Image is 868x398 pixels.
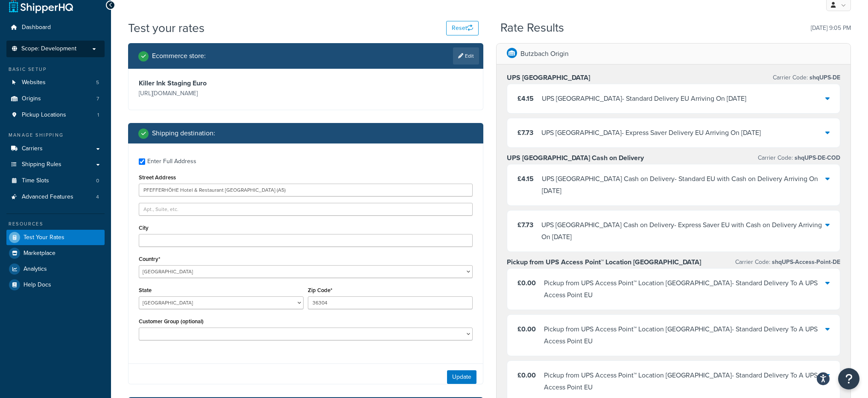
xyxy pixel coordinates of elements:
a: Help Docs [6,277,105,293]
a: Time Slots0 [6,173,105,189]
p: Carrier Code: [773,72,840,84]
p: [DATE] 9:05 PM [811,22,851,34]
span: 4 [96,193,99,201]
li: Origins [6,91,105,107]
li: Time Slots [6,173,105,189]
label: Street Address [139,174,176,181]
a: Origins7 [6,91,105,107]
h2: Shipping destination : [152,129,215,137]
a: Test Your Rates [6,230,105,245]
div: Pickup from UPS Access Point™ Location [GEOGRAPHIC_DATA] - Standard Delivery To A UPS Access Poin... [544,323,826,347]
span: shqUPS-DE-COD [793,153,840,162]
div: UPS [GEOGRAPHIC_DATA] - Standard Delivery EU Arriving On [DATE] [542,93,746,105]
span: £0.00 [517,370,536,380]
p: [URL][DOMAIN_NAME] [139,88,304,99]
a: Edit [453,47,479,64]
label: City [139,225,149,231]
label: State [139,287,152,293]
div: UPS [GEOGRAPHIC_DATA] - Express Saver Delivery EU Arriving On [DATE] [541,127,761,139]
a: Shipping Rules [6,157,105,173]
a: Carriers [6,141,105,157]
li: Advanced Features [6,189,105,205]
span: shqUPS-DE [808,73,840,82]
div: Resources [6,220,105,228]
span: 5 [96,79,99,86]
div: UPS [GEOGRAPHIC_DATA] Cash on Delivery - Standard EU with Cash on Delivery Arriving On [DATE] [542,173,826,197]
span: Analytics [23,266,47,273]
label: Zip Code* [308,287,332,293]
span: Scope: Development [21,45,76,53]
button: Open Resource Center [838,368,859,389]
span: Carriers [22,145,43,152]
label: Country* [139,256,160,262]
h3: Killer Ink Staging Euro [139,79,304,88]
div: Pickup from UPS Access Point™ Location [GEOGRAPHIC_DATA] - Standard Delivery To A UPS Access Poin... [544,277,826,301]
span: 7 [96,95,99,102]
a: Marketplace [6,246,105,261]
span: Origins [22,95,41,102]
span: £0.00 [517,278,536,288]
input: Enter Full Address [139,158,145,165]
label: Customer Group (optional) [139,318,204,325]
span: £0.00 [517,324,536,334]
p: Carrier Code: [758,152,840,164]
span: Help Docs [23,281,51,289]
div: UPS [GEOGRAPHIC_DATA] Cash on Delivery - Express Saver EU with Cash on Delivery Arriving On [DATE] [541,219,826,243]
a: Pickup Locations1 [6,107,105,123]
span: £7.73 [517,220,533,230]
h1: Test your rates [128,20,205,36]
span: Time Slots [22,177,49,184]
div: Enter Full Address [147,155,196,167]
button: Update [447,370,476,384]
span: Marketplace [23,250,56,257]
div: Basic Setup [6,66,105,73]
span: Pickup Locations [22,111,66,119]
h3: Pickup from UPS Access Point™ Location [GEOGRAPHIC_DATA] [507,258,701,266]
a: Websites5 [6,75,105,91]
p: Carrier Code: [735,256,840,268]
span: Dashboard [22,24,51,31]
h2: Rate Results [500,21,564,35]
button: Reset [446,21,479,35]
li: Pickup Locations [6,107,105,123]
a: Advanced Features4 [6,189,105,205]
span: shqUPS-Access-Point-DE [770,258,840,266]
span: £4.15 [517,94,534,103]
span: Websites [22,79,46,86]
span: £4.15 [517,174,534,184]
span: Test Your Rates [23,234,64,241]
div: Manage Shipping [6,132,105,139]
p: Butzbach Origin [520,48,569,60]
h3: UPS [GEOGRAPHIC_DATA] [507,73,590,82]
a: Analytics [6,261,105,277]
span: £7.73 [517,128,533,138]
span: 1 [97,111,99,119]
span: Advanced Features [22,193,73,201]
span: Shipping Rules [22,161,61,168]
li: Websites [6,75,105,91]
a: Dashboard [6,20,105,35]
span: 0 [96,177,99,184]
input: Apt., Suite, etc. [139,203,473,216]
h2: Ecommerce store : [152,52,206,60]
h3: UPS [GEOGRAPHIC_DATA] Cash on Delivery [507,154,644,162]
div: Pickup from UPS Access Point™ Location [GEOGRAPHIC_DATA] - Standard Delivery To A UPS Access Poin... [544,369,826,393]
